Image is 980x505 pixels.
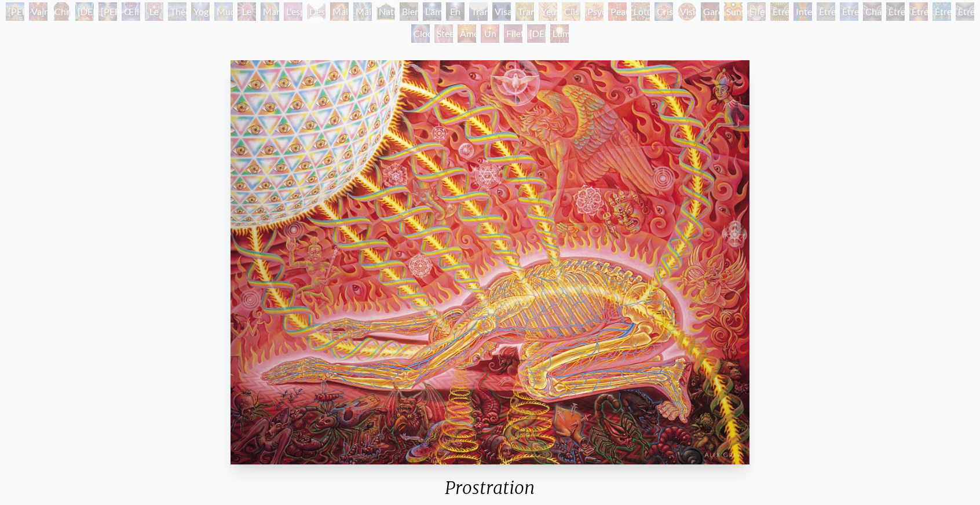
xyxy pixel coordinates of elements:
[529,28,632,67] font: [DEMOGRAPHIC_DATA] lui-même
[414,28,445,53] font: Clocher 1
[484,28,496,39] font: Un
[796,6,832,17] font: Interêtre
[726,6,759,17] font: Sunyata
[217,6,244,17] font: Mudra
[749,6,788,31] font: Elfe cosmique
[842,6,875,45] font: Être de diamant
[445,477,535,499] font: Prostration
[541,6,571,31] font: Yeux fractals
[506,28,528,67] font: Filet de l'Être
[309,6,335,58] font: Des mains qui voient
[54,6,93,31] font: Christ cosmique
[193,6,224,86] font: Yogi et la sphère de Möbius
[170,6,213,17] font: Théologue
[865,6,890,58] font: Chant de l'Être Vajra
[495,6,525,31] font: Visage original
[587,6,669,114] font: Psychomicrographie d'une pointe de plume de [PERSON_NAME] fractale
[657,6,683,45] font: Cristal de vision
[888,6,909,31] font: Être Vajra
[379,6,407,45] font: Nature de l'esprit
[610,6,637,31] font: Peau d'ange
[634,6,665,31] font: Lotus spectral
[518,6,562,86] font: Transport séraphique amarré au Troisième Œil
[425,6,454,58] font: L'âme trouve son chemin
[773,6,797,45] font: Être du Bardo
[78,6,180,17] font: [DEMOGRAPHIC_DATA]
[124,6,161,31] font: Œil mystique
[8,6,81,17] font: [PERSON_NAME]
[437,28,486,53] font: Steeplehead 2
[101,6,173,17] font: [PERSON_NAME]
[356,6,399,31] font: Main bénissante
[471,6,533,17] font: Transfiguration
[263,6,294,58] font: Marche sur le feu
[332,6,357,45] font: Mains en prière
[31,6,52,31] font: Vajra Guru
[564,6,598,31] font: Cils Ophanic
[935,6,956,31] font: Être maya
[819,6,841,31] font: Être joyau
[402,6,455,17] font: Bienveillance
[912,6,950,45] font: Être d'écriture secrète
[286,6,315,58] font: L'esprit anime la chair
[703,6,736,72] font: Gardien de la vision infinie
[231,60,750,464] img: Prostration-1993-Alex-Grey-watermarked.jpg
[553,28,585,53] font: Lumière blanche
[680,6,752,31] font: Vision [PERSON_NAME]
[460,28,495,53] font: Âme suprême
